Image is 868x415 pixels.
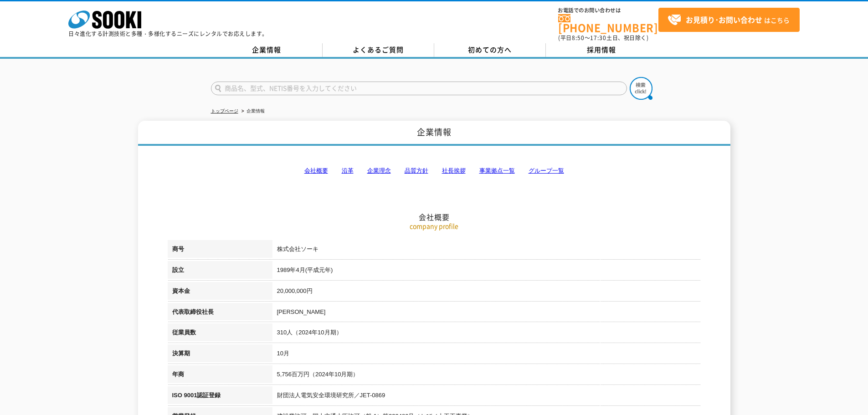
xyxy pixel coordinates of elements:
[304,167,328,174] a: 会社概要
[168,261,272,282] th: 設立
[442,167,466,174] a: 社長挨拶
[168,365,272,386] th: 年商
[367,167,391,174] a: 企業理念
[168,121,701,222] h2: 会社概要
[272,365,701,386] td: 5,756百万円（2024年10月期）
[479,167,515,174] a: 事業拠点一覧
[529,167,564,174] a: グループ一覧
[323,43,434,57] a: よくあるご質問
[405,167,428,174] a: 品質方針
[558,14,658,33] a: [PHONE_NUMBER]
[668,13,790,27] span: はこちら
[272,282,701,303] td: 20,000,000円
[686,14,762,25] strong: お見積り･お問い合わせ
[558,8,658,13] span: お電話でのお問い合わせは
[468,45,512,55] span: 初めての方へ
[590,34,606,42] span: 17:30
[240,107,265,116] li: 企業情報
[272,303,701,324] td: [PERSON_NAME]
[211,82,627,95] input: 商品名、型式、NETIS番号を入力してください
[168,240,272,261] th: 商号
[272,323,701,344] td: 310人（2024年10月期）
[138,121,730,146] h1: 企業情報
[272,261,701,282] td: 1989年4月(平成元年)
[272,240,701,261] td: 株式会社ソーキ
[658,8,800,32] a: お見積り･お問い合わせはこちら
[434,43,546,57] a: 初めての方へ
[272,344,701,365] td: 10月
[630,77,652,100] img: btn_search.png
[572,34,585,42] span: 8:50
[168,303,272,324] th: 代表取締役社長
[558,34,648,42] span: (平日 ～ 土日、祝日除く)
[168,386,272,407] th: ISO 9001認証登録
[211,43,323,57] a: 企業情報
[168,282,272,303] th: 資本金
[342,167,354,174] a: 沿革
[68,31,268,36] p: 日々進化する計測技術と多種・多様化するニーズにレンタルでお応えします。
[272,386,701,407] td: 財団法人電気安全環境研究所／JET-0869
[546,43,657,57] a: 採用情報
[168,323,272,344] th: 従業員数
[168,221,701,231] p: company profile
[168,344,272,365] th: 決算期
[211,108,238,113] a: トップページ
